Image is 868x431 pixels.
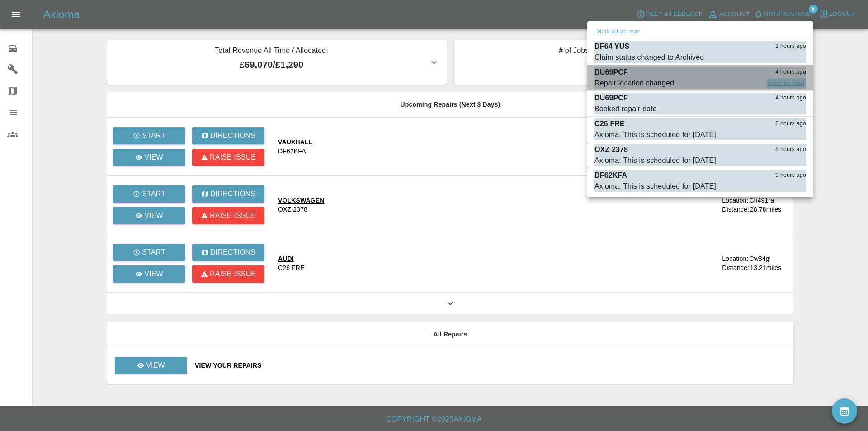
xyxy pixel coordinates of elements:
div: Repair location changed [594,78,674,89]
div: Axioma: This is scheduled for [DATE]. [594,181,718,192]
button: Mark all as read [594,27,642,37]
p: DU69PCF [594,67,628,78]
div: Axioma: This is scheduled for [DATE]. [594,129,718,140]
div: Booked repair date [594,104,657,114]
span: 8 hours ago [775,119,806,128]
p: C26 FRE [594,118,625,129]
span: 8 hours ago [775,145,806,154]
p: DU69PCF [594,93,628,104]
span: 2 hours ago [775,42,806,51]
div: Axioma: This is scheduled for [DATE]. [594,155,718,166]
p: DF64 YUS [594,41,629,52]
span: 4 hours ago [775,94,806,103]
p: OXZ 2378 [594,144,628,155]
div: Claim status changed to Archived [594,52,704,63]
span: 4 hours ago [775,68,806,77]
button: Mark as read [766,78,806,89]
span: 9 hours ago [775,171,806,180]
p: DF62KFA [594,170,627,181]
